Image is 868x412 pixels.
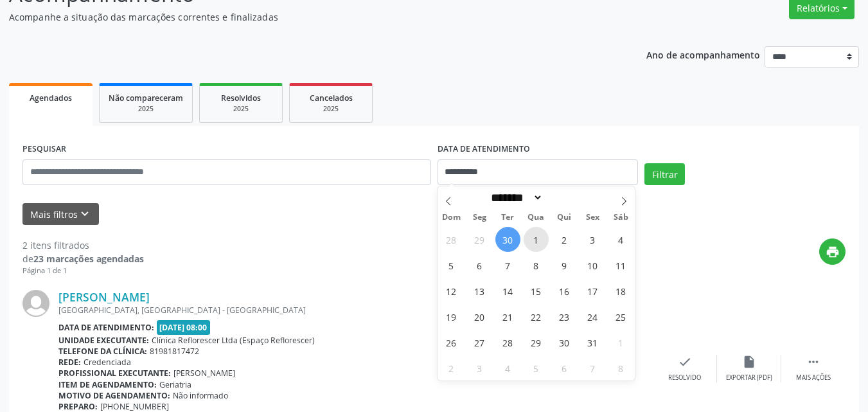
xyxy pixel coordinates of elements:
[439,278,464,303] span: Outubro 12, 2025
[467,330,492,355] span: Outubro 27, 2025
[580,355,605,381] span: Novembro 7, 2025
[493,213,522,222] span: Ter
[552,253,577,278] span: Outubro 9, 2025
[495,355,520,381] span: Novembro 4, 2025
[552,304,577,329] span: Outubro 23, 2025
[30,93,72,103] span: Agendados
[550,213,578,222] span: Qui
[221,93,261,103] span: Resolvidos
[522,213,550,222] span: Qua
[552,227,577,252] span: Outubro 2, 2025
[578,213,607,222] span: Sex
[552,278,577,303] span: Outubro 16, 2025
[487,191,544,204] select: Month
[33,253,144,265] strong: 23 marcações agendadas
[439,227,464,252] span: Setembro 28, 2025
[58,290,150,304] a: [PERSON_NAME]
[439,330,464,355] span: Outubro 26, 2025
[58,305,653,316] div: [GEOGRAPHIC_DATA], [GEOGRAPHIC_DATA] - [GEOGRAPHIC_DATA]
[742,355,756,369] i: insert_drive_file
[668,373,701,382] div: Resolvido
[806,355,820,369] i: 
[109,93,183,103] span: Não compareceram
[580,278,605,303] span: Outubro 17, 2025
[22,252,144,265] div: de
[209,104,273,114] div: 2025
[543,191,585,204] input: Year
[438,139,530,159] label: DATA DE ATENDIMENTO
[58,390,170,401] b: Motivo de agendamento:
[524,355,549,381] span: Novembro 5, 2025
[467,355,492,381] span: Novembro 3, 2025
[524,304,549,329] span: Outubro 22, 2025
[467,227,492,252] span: Setembro 29, 2025
[467,253,492,278] span: Outubro 6, 2025
[495,304,520,329] span: Outubro 21, 2025
[310,93,353,103] span: Cancelados
[58,322,154,333] b: Data de atendimento:
[580,330,605,355] span: Outubro 31, 2025
[58,357,81,368] b: Rede:
[608,253,633,278] span: Outubro 11, 2025
[78,207,92,221] i: keyboard_arrow_down
[552,330,577,355] span: Outubro 30, 2025
[580,253,605,278] span: Outubro 10, 2025
[173,368,235,379] span: [PERSON_NAME]
[157,320,211,335] span: [DATE] 08:00
[607,213,635,222] span: Sáb
[495,330,520,355] span: Outubro 28, 2025
[608,227,633,252] span: Outubro 4, 2025
[608,355,633,381] span: Novembro 8, 2025
[22,290,49,317] img: img
[58,335,149,346] b: Unidade executante:
[608,330,633,355] span: Novembro 1, 2025
[495,227,520,252] span: Setembro 30, 2025
[439,253,464,278] span: Outubro 5, 2025
[580,227,605,252] span: Outubro 3, 2025
[9,10,604,24] p: Acompanhe a situação das marcações correntes e finalizadas
[678,355,692,369] i: check
[552,355,577,381] span: Novembro 6, 2025
[100,401,169,412] span: [PHONE_NUMBER]
[580,304,605,329] span: Outubro 24, 2025
[109,104,183,114] div: 2025
[150,346,199,357] span: 81981817472
[152,335,315,346] span: Clínica Reflorescer Ltda (Espaço Reflorescer)
[22,139,66,159] label: PESQUISAR
[22,238,144,252] div: 2 itens filtrados
[84,357,131,368] span: Credenciada
[524,330,549,355] span: Outubro 29, 2025
[796,373,831,382] div: Mais ações
[173,390,228,401] span: Não informado
[159,379,191,390] span: Geriatria
[524,253,549,278] span: Outubro 8, 2025
[524,227,549,252] span: Outubro 1, 2025
[608,278,633,303] span: Outubro 18, 2025
[608,304,633,329] span: Outubro 25, 2025
[495,278,520,303] span: Outubro 14, 2025
[299,104,363,114] div: 2025
[726,373,772,382] div: Exportar (PDF)
[524,278,549,303] span: Outubro 15, 2025
[438,213,466,222] span: Dom
[819,238,846,265] button: print
[22,203,99,226] button: Mais filtroskeyboard_arrow_down
[467,278,492,303] span: Outubro 13, 2025
[58,346,147,357] b: Telefone da clínica:
[646,46,760,62] p: Ano de acompanhamento
[22,265,144,276] div: Página 1 de 1
[58,379,157,390] b: Item de agendamento:
[439,304,464,329] span: Outubro 19, 2025
[467,304,492,329] span: Outubro 20, 2025
[58,368,171,379] b: Profissional executante:
[439,355,464,381] span: Novembro 2, 2025
[644,163,685,185] button: Filtrar
[58,401,98,412] b: Preparo:
[495,253,520,278] span: Outubro 7, 2025
[465,213,493,222] span: Seg
[826,245,840,259] i: print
